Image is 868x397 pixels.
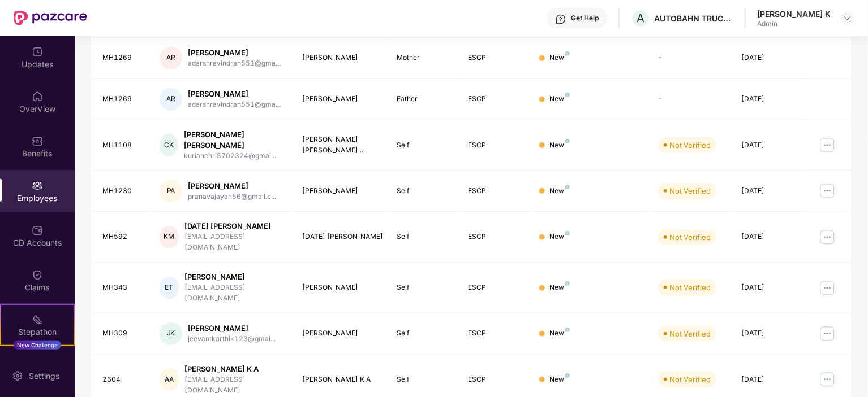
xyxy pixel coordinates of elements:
div: adarshravindran551@gma... [188,99,281,110]
img: svg+xml;base64,PHN2ZyB4bWxucz0iaHR0cDovL3d3dy53My5vcmcvMjAwMC9zdmciIHdpZHRoPSI4IiBoZWlnaHQ9IjgiIH... [565,139,570,143]
div: [PERSON_NAME] [PERSON_NAME] [184,129,284,151]
div: Stepathon [1,326,74,338]
div: Self [397,186,450,197]
div: MH309 [102,328,141,339]
div: [PERSON_NAME] [302,328,379,339]
img: svg+xml;base64,PHN2ZyB4bWxucz0iaHR0cDovL3d3dy53My5vcmcvMjAwMC9zdmciIHdpZHRoPSI4IiBoZWlnaHQ9IjgiIH... [565,231,570,235]
div: [PERSON_NAME] K A [302,374,379,385]
div: Self [397,232,450,242]
img: svg+xml;base64,PHN2ZyB4bWxucz0iaHR0cDovL3d3dy53My5vcmcvMjAwMC9zdmciIHdpZHRoPSI4IiBoZWlnaHQ9IjgiIH... [565,185,570,189]
div: Self [397,282,450,293]
div: [EMAIL_ADDRESS][DOMAIN_NAME] [184,282,284,304]
div: kurianchri5702324@gmai... [184,151,284,162]
span: A [637,11,645,25]
div: [DATE] [PERSON_NAME] [184,221,284,232]
div: ESCP [469,328,522,339]
div: MH1108 [102,140,141,151]
div: JK [160,322,182,345]
div: [PERSON_NAME] [PERSON_NAME]... [302,134,379,156]
div: Self [397,328,450,339]
div: Mother [397,53,450,63]
div: [PERSON_NAME] [302,53,379,63]
div: MH1230 [102,186,141,197]
div: [DATE] [741,53,794,63]
div: Not Verified [669,139,711,151]
div: ESCP [469,53,522,63]
div: [PERSON_NAME] [188,89,281,99]
div: pranavajayan56@gmail.c... [188,191,276,202]
div: [DATE] [741,232,794,242]
div: Father [397,94,450,104]
div: [EMAIL_ADDRESS][DOMAIN_NAME] [184,232,284,253]
div: [PERSON_NAME] [302,282,379,293]
div: MH343 [102,282,141,293]
img: svg+xml;base64,PHN2ZyBpZD0iQ2xhaW0iIHhtbG5zPSJodHRwOi8vd3d3LnczLm9yZy8yMDAwL3N2ZyIgd2lkdGg9IjIwIi... [32,269,43,281]
div: Not Verified [669,374,711,385]
img: svg+xml;base64,PHN2ZyB4bWxucz0iaHR0cDovL3d3dy53My5vcmcvMjAwMC9zdmciIHdpZHRoPSI4IiBoZWlnaHQ9IjgiIH... [565,51,570,56]
div: [PERSON_NAME] [188,47,281,58]
div: AA [160,368,179,391]
div: ESCP [469,140,522,151]
div: [PERSON_NAME] [302,94,379,104]
img: svg+xml;base64,PHN2ZyBpZD0iU2V0dGluZy0yMHgyMCIgeG1sbnM9Imh0dHA6Ly93d3cudzMub3JnLzIwMDAvc3ZnIiB3aW... [12,370,23,382]
img: svg+xml;base64,PHN2ZyBpZD0iRHJvcGRvd24tMzJ4MzIiIHhtbG5zPSJodHRwOi8vd3d3LnczLm9yZy8yMDAwL3N2ZyIgd2... [843,14,852,23]
div: ESCP [469,186,522,197]
div: New [549,328,570,339]
div: Admin [757,19,831,28]
div: New [549,232,570,242]
img: svg+xml;base64,PHN2ZyBpZD0iQmVuZWZpdHMiIHhtbG5zPSJodHRwOi8vd3d3LnczLm9yZy8yMDAwL3N2ZyIgd2lkdGg9Ij... [32,136,43,147]
div: [PERSON_NAME] [302,186,379,197]
div: Not Verified [669,232,711,243]
div: ET [160,277,179,299]
div: [DATE] [741,94,794,104]
div: 2604 [102,374,141,385]
div: MH1269 [102,53,141,63]
td: - [649,79,732,120]
div: jeevantkarthik123@gmai... [188,334,276,344]
img: manageButton [818,182,836,200]
div: [EMAIL_ADDRESS][DOMAIN_NAME] [184,374,284,396]
img: svg+xml;base64,PHN2ZyB4bWxucz0iaHR0cDovL3d3dy53My5vcmcvMjAwMC9zdmciIHdpZHRoPSI4IiBoZWlnaHQ9IjgiIH... [565,373,570,378]
div: Not Verified [669,185,711,197]
div: [DATE] [741,140,794,151]
div: AUTOBAHN TRUCKING [654,13,733,24]
div: Self [397,374,450,385]
img: svg+xml;base64,PHN2ZyBpZD0iQ0RfQWNjb3VudHMiIGRhdGEtbmFtZT0iQ0QgQWNjb3VudHMiIHhtbG5zPSJodHRwOi8vd3... [32,225,43,236]
img: manageButton [818,279,836,297]
div: Settings [25,370,63,382]
div: KM [160,226,179,248]
img: svg+xml;base64,PHN2ZyB4bWxucz0iaHR0cDovL3d3dy53My5vcmcvMjAwMC9zdmciIHdpZHRoPSI4IiBoZWlnaHQ9IjgiIH... [565,93,570,97]
div: ESCP [469,232,522,242]
div: Not Verified [669,282,711,293]
div: MH1269 [102,94,141,104]
img: svg+xml;base64,PHN2ZyB4bWxucz0iaHR0cDovL3d3dy53My5vcmcvMjAwMC9zdmciIHdpZHRoPSI4IiBoZWlnaHQ9IjgiIH... [565,328,570,332]
div: PA [160,180,182,202]
img: New Pazcare Logo [14,11,87,25]
div: New [549,282,570,293]
img: svg+xml;base64,PHN2ZyBpZD0iRW1wbG95ZWVzIiB4bWxucz0iaHR0cDovL3d3dy53My5vcmcvMjAwMC9zdmciIHdpZHRoPS... [32,180,43,191]
div: [DATE] [741,282,794,293]
div: Get Help [571,14,599,23]
div: New [549,53,570,63]
div: CK [160,134,178,156]
div: ESCP [469,282,522,293]
img: svg+xml;base64,PHN2ZyB4bWxucz0iaHR0cDovL3d3dy53My5vcmcvMjAwMC9zdmciIHdpZHRoPSIyMSIgaGVpZ2h0PSIyMC... [32,314,43,325]
div: ESCP [469,94,522,104]
div: Self [397,140,450,151]
div: [PERSON_NAME] [188,323,276,334]
img: manageButton [818,325,836,343]
img: manageButton [818,136,836,154]
img: svg+xml;base64,PHN2ZyBpZD0iSGVscC0zMngzMiIgeG1sbnM9Imh0dHA6Ly93d3cudzMub3JnLzIwMDAvc3ZnIiB3aWR0aD... [555,14,566,25]
div: New Challenge [14,341,61,350]
div: AR [160,88,182,111]
div: New [549,94,570,104]
div: New [549,140,570,151]
div: adarshravindran551@gma... [188,58,281,69]
div: [DATE] [741,374,794,385]
div: New [549,186,570,197]
div: [DATE] [741,186,794,197]
div: [DATE] [741,328,794,339]
div: [PERSON_NAME] K A [184,364,284,374]
div: New [549,374,570,385]
img: manageButton [818,370,836,389]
